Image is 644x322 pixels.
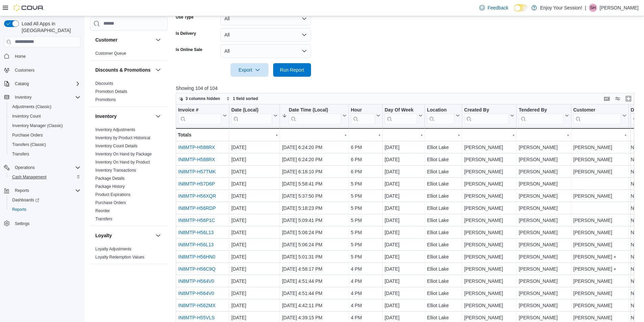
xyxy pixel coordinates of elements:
a: Cash Management [9,173,49,181]
div: - [385,131,423,139]
a: Inventory Transactions [95,168,136,173]
div: Day Of Week [385,107,417,124]
a: Reorder [95,208,110,213]
div: Hour [351,107,375,124]
a: IN8MTP-H56P1C [178,218,215,223]
div: [PERSON_NAME] [573,155,626,164]
a: Dashboards [7,195,83,205]
div: [PERSON_NAME] [519,265,569,273]
div: Elliot Lake [427,204,460,212]
div: [DATE] 5:06:24 PM [282,228,346,237]
div: Hour [351,107,375,113]
div: Elliot Lake [427,143,460,151]
span: Transfers [95,216,112,222]
div: [DATE] [231,192,278,200]
div: Created By [464,107,509,124]
button: Created By [464,107,514,124]
h3: Discounts & Promotions [95,67,150,73]
div: [DATE] 4:51:44 PM [282,277,346,285]
div: Tendered By [519,107,563,124]
div: Invoice # [178,107,221,113]
div: Date (Local) [231,107,272,113]
a: Feedback [477,1,511,15]
span: Transfers (Classic) [12,142,46,147]
div: 6 PM [351,168,380,176]
div: Elliot Lake [427,192,460,200]
span: Dashboards [9,196,80,204]
div: Loyalty [90,245,168,264]
a: IN8MTP-H57TMK [178,169,216,174]
span: Cash Management [12,174,46,180]
span: Home [12,52,80,60]
div: [PERSON_NAME] [464,289,514,297]
div: Elliot Lake [427,228,460,237]
div: [DATE] [385,277,423,285]
button: Customer [154,36,162,44]
span: Purchase Orders [95,200,126,205]
div: 4 PM [351,265,380,273]
div: [PERSON_NAME] [519,192,569,200]
div: - [351,131,380,139]
a: Inventory On Hand by Product [95,160,150,165]
div: 5 PM [351,253,380,261]
div: [DATE] 5:58:41 PM [282,180,346,188]
button: OCM [154,270,162,278]
span: Feedback [487,4,508,11]
div: [PERSON_NAME] [519,253,569,261]
a: Promotion Details [95,89,127,94]
span: Loyalty Adjustments [95,246,132,252]
button: Customers [1,65,83,75]
a: Inventory by Product Historical [95,135,150,140]
h3: Loyalty [95,232,112,239]
div: Elliot Lake [427,168,460,176]
div: [DATE] [385,241,423,249]
button: Inventory Manager (Classic) [7,121,83,130]
div: 6 PM [351,143,380,151]
span: Promotions [95,97,116,102]
div: [PERSON_NAME] [519,216,569,224]
a: Purchase Orders [9,131,46,139]
button: Cash Management [7,172,83,182]
a: Settings [12,220,32,228]
div: Elliot Lake [427,180,460,188]
div: [PERSON_NAME] [464,192,514,200]
a: IN8MTP-H564V0 [178,291,214,296]
input: Dark Mode [514,4,528,11]
div: [PERSON_NAME] [519,155,569,164]
div: [DATE] [385,168,423,176]
span: Reorder [95,208,110,214]
div: [DATE] [231,277,278,285]
a: Discounts [95,81,113,86]
div: Elliot Lake [427,155,460,164]
a: Package Details [95,176,125,181]
span: Settings [12,219,80,227]
div: [PERSON_NAME] [519,241,569,249]
button: Export [231,63,268,77]
div: [DATE] [231,216,278,224]
div: [PERSON_NAME] [464,180,514,188]
button: 3 columns hidden [176,95,223,103]
div: Date Time (Local) [289,107,341,124]
button: Tendered By [519,107,569,124]
button: Customer [95,36,153,43]
div: [PERSON_NAME] [464,216,514,224]
div: [PERSON_NAME] [519,228,569,237]
span: Run Report [280,67,304,73]
div: Customer [573,107,621,124]
div: [DATE] 5:37:50 PM [282,192,346,200]
a: IN8MTP-H56C9Q [178,266,215,272]
span: Inventory On Hand by Package [95,151,152,157]
button: Adjustments (Classic) [7,102,83,112]
div: Location [427,107,454,124]
p: [PERSON_NAME] [600,4,639,12]
div: [DATE] [385,289,423,297]
a: IN8MTP-H562MX [178,303,215,308]
div: [DATE] 5:18:23 PM [282,204,346,212]
span: Customers [15,68,34,73]
div: [DATE] [231,289,278,297]
div: - [427,131,460,139]
span: 1 field sorted [233,96,258,101]
div: Elliot Lake [427,241,460,249]
div: 5 PM [351,228,380,237]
